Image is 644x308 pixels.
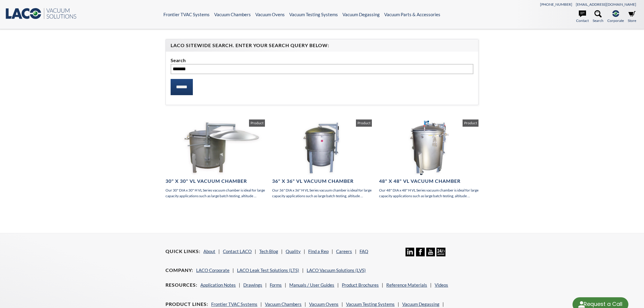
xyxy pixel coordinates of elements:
[237,267,299,273] a: LACO Leak Test Solutions (LTS)
[249,119,265,127] span: Product
[270,282,282,288] a: Forms
[171,56,473,64] label: Search
[402,301,439,307] a: Vacuum Degassing
[309,301,339,307] a: Vacuum Ovens
[386,282,427,288] a: Reference Materials
[214,12,251,17] a: Vacuum Chambers
[342,282,379,288] a: Product Brochures
[379,187,478,199] p: Our 48" DIA x 48" H VL Series vacuum chamber is ideal for large capacity applications such as lar...
[171,42,473,49] h4: LACO Sitewide Search. Enter your Search Query Below:
[436,252,445,257] a: 24/7 Support
[203,249,215,254] a: About
[628,10,636,23] a: Store
[436,248,445,256] img: 24/7 Support Icon
[289,282,334,288] a: Manuals / User Guides
[384,12,440,17] a: Vacuum Parts & Accessories
[289,12,338,17] a: Vacuum Testing Systems
[272,187,372,199] p: Our 36" DIA x 36" H VL Series vacuum chamber is ideal for large capacity applications such as lar...
[593,10,603,23] a: Search
[163,12,210,17] a: Frontier TVAC Systems
[356,119,372,127] span: Product
[196,267,229,273] a: LACO Corporate
[576,10,589,23] a: Contact
[360,249,368,254] a: FAQ
[166,187,265,199] p: Our 30" DIA x 30" H VL Series vacuum chamber is ideal for large capacity applications such as lar...
[200,282,236,288] a: Application Notes
[607,18,624,23] span: Corporate
[435,282,448,288] a: Videos
[336,249,352,254] a: Careers
[307,267,366,273] a: LACO Vacuum Solutions (LVS)
[255,12,285,17] a: Vacuum Ovens
[166,282,197,288] h4: Resources
[166,267,193,273] h4: Company
[272,119,372,199] a: 36" X 36" VL Vacuum Chamber Our 36" DIA x 36" H VL Series vacuum chamber is ideal for large capac...
[346,301,395,307] a: Vacuum Testing Systems
[342,12,380,17] a: Vacuum Degassing
[166,178,265,184] h4: 30" X 30" VL Vacuum Chamber
[259,249,278,254] a: Tech Blog
[223,249,252,254] a: Contact LACO
[379,178,478,184] h4: 48" X 48" VL Vacuum Chamber
[379,119,478,199] a: 48" X 48" VL Vacuum Chamber Our 48" DIA x 48" H VL Series vacuum chamber is ideal for large capac...
[166,119,265,199] a: 30" X 30" VL Vacuum Chamber Our 30" DIA x 30" H VL Series vacuum chamber is ideal for large capac...
[265,301,302,307] a: Vacuum Chambers
[308,249,329,254] a: Find a Rep
[211,301,257,307] a: Frontier TVAC Systems
[576,2,636,7] a: [EMAIL_ADDRESS][DOMAIN_NAME]
[286,249,301,254] a: Quality
[243,282,262,288] a: Drawings
[166,301,208,307] h4: Product Lines
[272,178,372,184] h4: 36" X 36" VL Vacuum Chamber
[540,2,572,7] a: [PHONE_NUMBER]
[166,248,200,255] h4: Quick Links
[463,119,478,127] span: Product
